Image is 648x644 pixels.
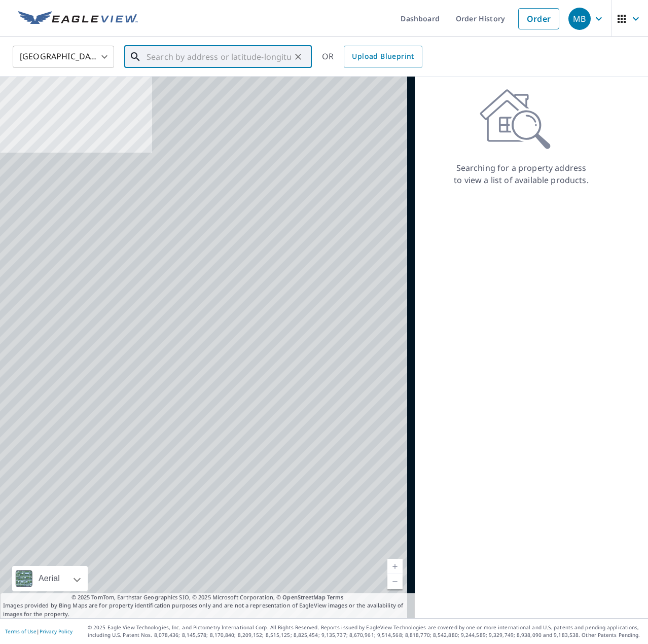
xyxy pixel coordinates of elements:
[387,559,403,574] a: Current Level 5, Zoom In
[322,46,422,68] div: OR
[352,50,414,63] span: Upload Blueprint
[282,593,325,601] a: OpenStreetMap
[71,593,344,602] span: © 2025 TomTom, Earthstar Geographics SIO, © 2025 Microsoft Corporation, ©
[40,628,73,635] a: Privacy Policy
[568,8,591,30] div: MB
[147,43,291,71] input: Search by address or latitude-longitude
[88,624,643,639] p: © 2025 Eagle View Technologies, Inc. and Pictometry International Corp. All Rights Reserved. Repo...
[5,628,73,634] p: |
[344,46,422,68] a: Upload Blueprint
[5,628,37,635] a: Terms of Use
[453,162,589,186] p: Searching for a property address to view a list of available products.
[35,566,63,591] div: Aerial
[387,574,403,589] a: Current Level 5, Zoom Out
[291,50,305,64] button: Clear
[327,593,344,601] a: Terms
[13,43,114,71] div: [GEOGRAPHIC_DATA]
[12,566,88,591] div: Aerial
[18,11,138,26] img: EV Logo
[518,8,559,29] a: Order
